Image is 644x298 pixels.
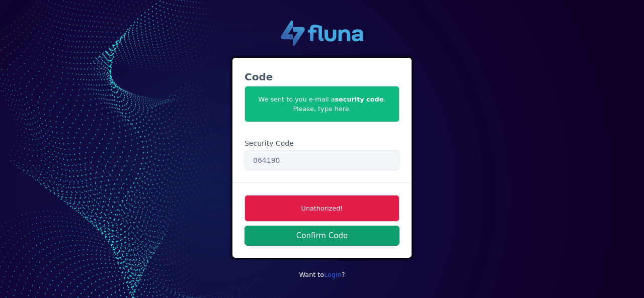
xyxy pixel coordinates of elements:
b: security code [335,95,384,103]
a: Login [324,271,342,278]
span: Unathorized! [245,195,399,222]
label: Security Code [245,138,294,149]
input: 000000 [245,150,399,170]
button: Confirm Code [245,226,399,246]
h3: Code [245,70,399,84]
p: Want to ? [232,270,412,279]
span: We sent to you e-mail a . Please, type here. [245,86,399,122]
